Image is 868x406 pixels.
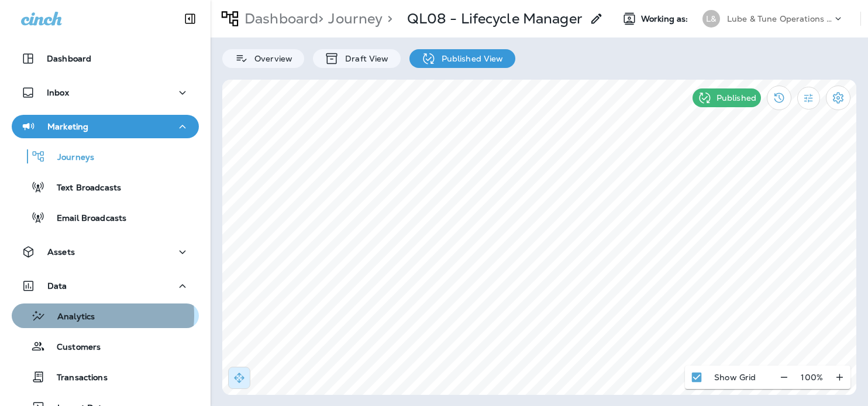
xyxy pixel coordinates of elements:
[12,115,199,138] button: Marketing
[12,303,199,328] button: Analytics
[45,373,108,384] p: Transactions
[12,274,199,298] button: Data
[174,7,206,30] button: Collapse Sidebar
[702,10,720,28] div: L&
[12,364,199,389] button: Transactions
[826,86,850,110] button: Settings
[240,10,323,28] p: Dashboard >
[717,93,756,103] p: Published
[12,47,199,70] button: Dashboard
[47,281,67,291] p: Data
[407,10,583,28] p: QL08 - Lifecycle Manager
[436,54,504,63] p: Published View
[47,247,75,257] p: Assets
[727,14,832,23] p: Lube & Tune Operations Group, LLC dba Grease Monkey
[47,88,69,97] p: Inbox
[12,144,199,169] button: Journeys
[801,373,823,382] p: 100 %
[797,87,820,110] button: Filter Statistics
[45,183,121,194] p: Text Broadcasts
[12,175,199,199] button: Text Broadcasts
[47,122,88,131] p: Marketing
[339,54,388,63] p: Draft View
[383,10,392,28] p: >
[714,373,756,382] p: Show Grid
[46,312,95,323] p: Analytics
[45,213,126,224] p: Email Broadcasts
[767,86,791,110] button: View Changelog
[249,54,292,63] p: Overview
[12,240,199,264] button: Assets
[47,54,91,63] p: Dashboard
[12,81,199,104] button: Inbox
[641,14,691,24] span: Working as:
[45,342,101,353] p: Customers
[46,152,94,163] p: Journeys
[12,205,199,230] button: Email Broadcasts
[323,10,383,28] p: Journey
[12,334,199,359] button: Customers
